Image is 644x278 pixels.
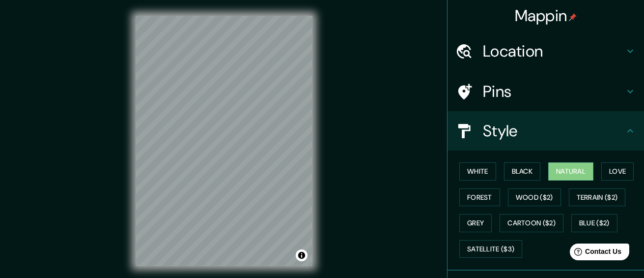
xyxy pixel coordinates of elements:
[483,82,624,101] h4: Pins
[448,31,644,71] div: Location
[459,214,492,232] button: Grey
[459,240,522,258] button: Satellite ($3)
[557,240,633,267] iframe: Help widget launcher
[459,188,500,207] button: Forest
[601,162,634,181] button: Love
[500,214,563,232] button: Cartoon ($2)
[515,6,577,26] h4: Mappin
[296,249,308,261] button: Toggle attribution
[448,72,644,111] div: Pins
[448,111,644,151] div: Style
[136,16,312,266] canvas: Map
[459,162,496,181] button: White
[571,214,617,232] button: Blue ($2)
[569,188,626,207] button: Terrain ($2)
[483,41,624,61] h4: Location
[569,13,577,21] img: pin-icon.png
[504,162,541,181] button: Black
[483,121,624,141] h4: Style
[508,188,561,207] button: Wood ($2)
[548,162,593,181] button: Natural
